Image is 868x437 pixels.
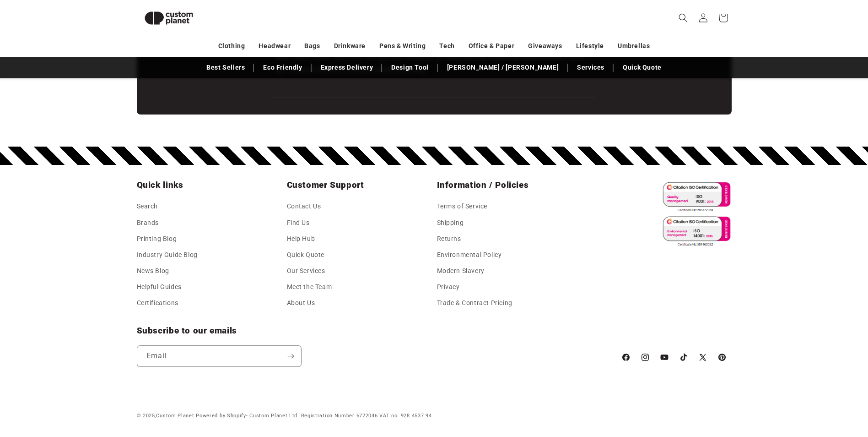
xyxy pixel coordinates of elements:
a: Best Sellers [202,60,249,76]
h2: Information / Policies [437,180,582,191]
small: © 2025, [137,413,194,419]
a: Printing Blog [137,231,177,247]
h2: Quick links [137,180,281,191]
a: Privacy [437,279,460,295]
a: Modern Slavery [437,263,485,279]
a: Meet the Team [287,279,332,295]
a: Search [137,201,158,214]
a: Trade & Contract Pricing [437,295,512,311]
a: Headwear [259,38,291,54]
a: Services [572,60,609,76]
a: Help Hub [287,231,315,247]
a: Find Us [287,215,310,231]
a: Design Tool [387,60,433,76]
a: Office & Paper [469,38,514,54]
a: About Us [287,295,315,311]
a: News Blog [137,263,169,279]
a: Brands [137,215,159,231]
small: - Custom Planet Ltd. Registration Number 6722046 VAT no. 928 4537 94 [196,413,431,419]
a: Certifications [137,295,178,311]
a: Drinkware [334,38,366,54]
a: Umbrellas [618,38,650,54]
a: Pens & Writing [379,38,426,54]
img: Custom Planet [137,4,201,33]
a: Powered by Shopify [196,413,246,419]
a: Contact Us [287,201,321,214]
button: Subscribe [281,345,301,367]
iframe: Chat Widget [715,338,868,437]
a: Express Delivery [316,60,378,76]
a: Helpful Guides [137,279,182,295]
a: Shipping [437,215,464,231]
a: [PERSON_NAME] / [PERSON_NAME] [442,60,563,76]
summary: Search [673,8,693,28]
a: Bags [304,38,320,54]
a: Returns [437,231,461,247]
iframe: Customer reviews powered by Trustpilot [273,84,595,98]
a: Custom Planet [156,413,194,419]
a: Industry Guide Blog [137,247,198,263]
a: Terms of Service [437,201,488,214]
img: ISO 14001 Certified [659,214,732,248]
a: Quick Quote [618,60,666,76]
h2: Subscribe to our emails [137,325,612,336]
a: Tech [439,38,454,54]
a: Environmental Policy [437,247,502,263]
a: Quick Quote [287,247,325,263]
a: Eco Friendly [259,60,307,76]
a: Our Services [287,263,325,279]
a: Giveaways [528,38,562,54]
h2: Customer Support [287,180,431,191]
a: Lifestyle [576,38,604,54]
img: ISO 9001 Certified [659,180,732,214]
a: Clothing [218,38,245,54]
